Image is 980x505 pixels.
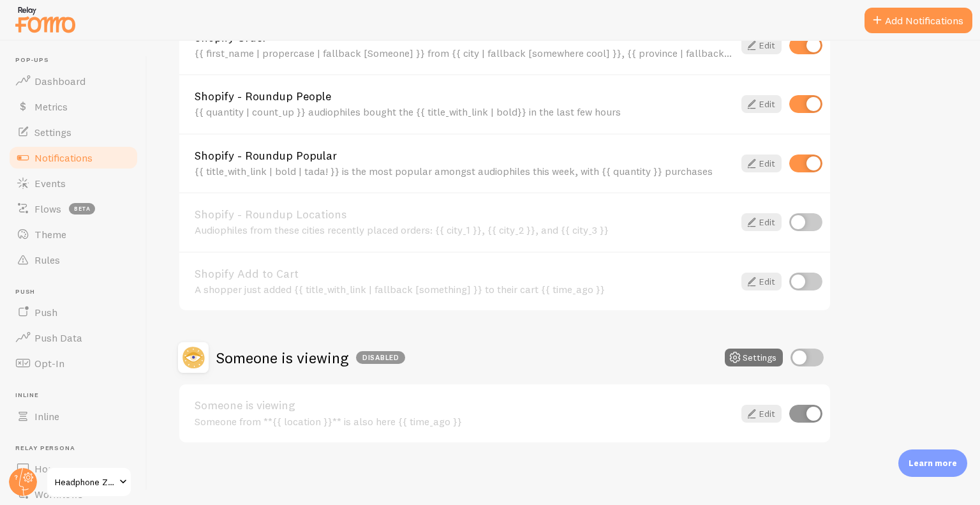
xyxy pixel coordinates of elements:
div: Audiophiles from these cities recently placed orders: {{ city_1 }}, {{ city_2 }}, and {{ city_3 }} [195,224,734,236]
span: Rules [34,253,60,266]
div: {{ first_name | propercase | fallback [Someone] }} from {{ city | fallback [somewhere cool] }}, {... [195,47,734,59]
a: Edit [741,273,782,290]
img: fomo-relay-logo-orange.svg [13,3,77,36]
div: Someone from **{{ location }}** is also here {{ time_ago }} [195,416,734,427]
span: Pop-ups [15,56,139,64]
span: Theme [34,228,66,241]
a: Dashboard [8,68,139,94]
a: Notifications [8,145,139,170]
a: Someone is viewing [195,400,734,411]
a: Rules [8,247,139,273]
div: {{ quantity | count_up }} audiophiles bought the {{ title_with_link | bold}} in the last few hours [195,106,734,117]
a: Events [8,170,139,196]
a: Shopify - Roundup People [195,91,734,102]
span: Events [34,177,66,190]
span: Metrics [34,100,68,113]
button: Settings [725,349,783,366]
span: Opt-In [34,357,64,370]
p: Learn more [909,457,957,469]
span: Home [34,462,62,475]
a: Home [8,456,139,481]
span: Push Data [34,331,82,344]
a: Inline [8,403,139,429]
a: Edit [741,95,782,113]
span: Notifications [34,151,93,164]
a: Shopify - Roundup Locations [195,209,734,220]
a: Edit [741,213,782,231]
a: Edit [741,36,782,54]
a: Headphone Zone [46,467,132,497]
span: Inline [34,410,59,423]
span: Push [15,288,139,296]
span: Relay Persona [15,444,139,453]
a: Opt-In [8,350,139,376]
div: Disabled [356,351,405,364]
span: Dashboard [34,75,85,87]
a: Flows beta [8,196,139,222]
h2: Someone is viewing [216,348,405,368]
a: Edit [741,405,782,423]
div: {{ title_with_link | bold | tada! }} is the most popular amongst audiophiles this week, with {{ q... [195,165,734,177]
a: Shopify Order [195,32,734,43]
span: Settings [34,126,71,139]
a: Push [8,299,139,325]
a: Push Data [8,325,139,350]
span: Push [34,306,57,319]
a: Theme [8,222,139,247]
span: Flows [34,202,61,215]
div: A shopper just added {{ title_with_link | fallback [something] }} to their cart {{ time_ago }} [195,283,734,295]
a: Shopify - Roundup Popular [195,150,734,162]
span: Inline [15,391,139,400]
a: Metrics [8,94,139,119]
a: Edit [741,155,782,172]
a: Settings [8,119,139,145]
span: beta [69,203,95,215]
a: Shopify Add to Cart [195,268,734,280]
div: Learn more [898,449,967,477]
img: Someone is viewing [178,342,209,373]
span: Headphone Zone [55,474,115,490]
